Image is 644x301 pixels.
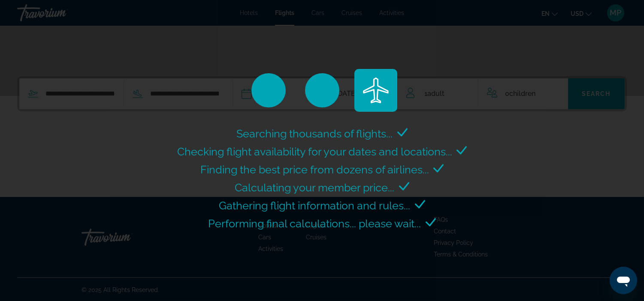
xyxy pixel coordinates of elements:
[209,217,421,230] span: Performing final calculations... please wait...
[200,163,429,176] span: Finding the best price from dozens of airlines...
[219,199,411,212] span: Gathering flight information and rules...
[177,145,452,158] span: Checking flight availability for your dates and locations...
[237,127,393,140] span: Searching thousands of flights...
[235,181,395,194] span: Calculating your member price...
[610,267,637,294] iframe: Button to launch messaging window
